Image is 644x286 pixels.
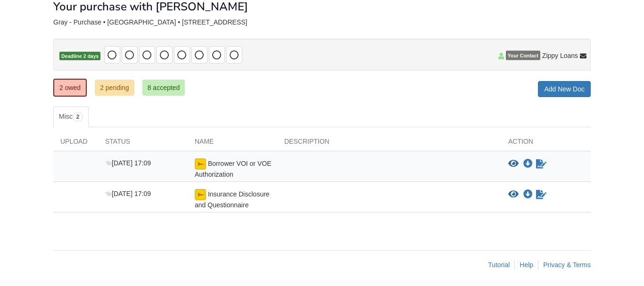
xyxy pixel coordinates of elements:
[195,160,271,178] span: Borrower VOI or VOE Authorization
[523,191,533,198] a: Download Insurance Disclosure and Questionnaire
[535,158,547,170] a: Sign Form
[508,190,519,199] button: View Insurance Disclosure and Questionnaire
[142,80,185,96] a: 8 accepted
[188,137,277,151] div: Name
[523,160,533,168] a: Download Borrower VOI or VOE Authorization
[95,80,134,96] a: 2 pending
[53,0,248,13] h1: Your purchase with [PERSON_NAME]
[195,158,206,170] img: Ready for you to esign
[73,112,83,122] span: 2
[506,51,540,60] span: Your Contact
[538,81,591,97] a: Add New Doc
[543,261,591,269] a: Privacy & Terms
[195,190,270,209] span: Insurance Disclosure and Questionnaire
[105,159,151,167] span: [DATE] 17:09
[53,18,591,26] div: Gray - Purchase • [GEOGRAPHIC_DATA] • [STREET_ADDRESS]
[508,159,519,169] button: View Borrower VOI or VOE Authorization
[98,137,188,151] div: Status
[488,261,510,269] a: Tutorial
[501,137,591,151] div: Action
[59,52,100,61] span: Deadline 2 days
[195,189,206,200] img: Ready for you to esign
[105,190,151,197] span: [DATE] 17:09
[53,106,89,127] a: Misc
[535,189,547,200] a: Sign Form
[53,137,98,151] div: Upload
[542,51,578,60] span: Zippy Loans
[520,261,533,269] a: Help
[277,137,501,151] div: Description
[53,79,87,97] a: 2 owed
